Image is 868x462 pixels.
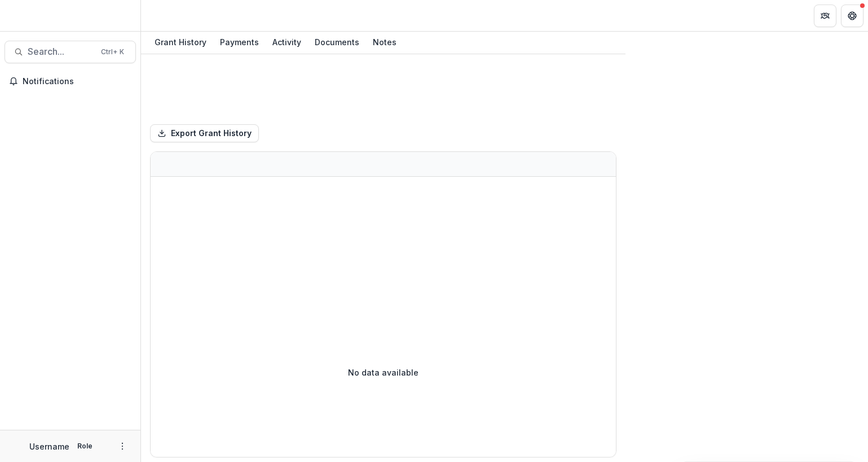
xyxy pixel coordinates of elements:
[116,439,129,453] button: More
[28,46,94,57] span: Search...
[368,32,401,54] a: Notes
[348,367,418,378] p: No data available
[74,441,96,451] p: Role
[5,41,136,63] button: Search...
[841,5,863,27] button: Get Help
[814,5,836,27] button: Partners
[5,72,136,90] button: Notifications
[215,34,263,50] div: Payments
[29,441,69,452] p: Username
[368,34,401,50] div: Notes
[268,34,306,50] div: Activity
[150,32,211,54] a: Grant History
[150,124,259,142] button: Export Grant History
[99,46,126,58] div: Ctrl + K
[150,34,211,50] div: Grant History
[23,77,131,86] span: Notifications
[215,32,263,54] a: Payments
[310,34,364,50] div: Documents
[310,32,364,54] a: Documents
[268,32,306,54] a: Activity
